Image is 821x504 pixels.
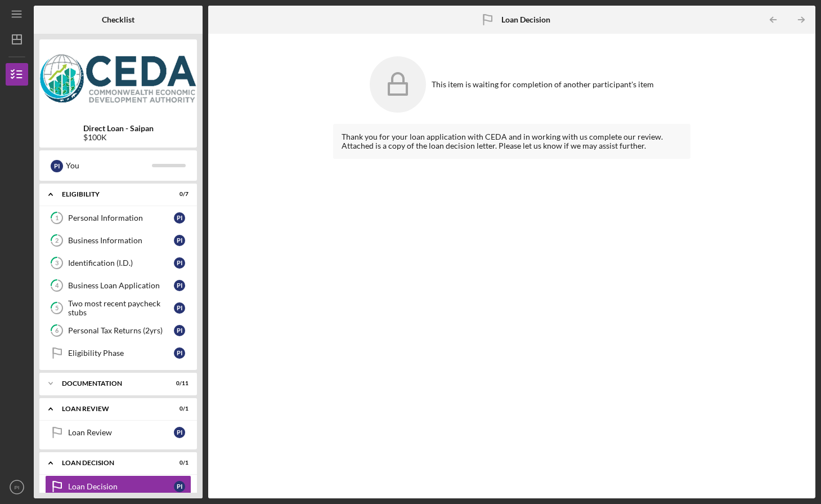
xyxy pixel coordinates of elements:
div: Two most recent paycheck stubs [68,299,174,317]
div: P I [174,212,185,224]
div: Documentation [62,380,160,387]
div: P I [174,325,185,336]
div: Personal Information [68,213,174,222]
tspan: 4 [55,282,59,289]
a: 6Personal Tax Returns (2yrs)PI [45,319,191,342]
button: PI [6,476,28,498]
a: 2Business InformationPI [45,229,191,252]
div: P I [174,347,185,359]
div: Personal Tax Returns (2yrs) [68,326,174,335]
a: 5Two most recent paycheck stubsPI [45,297,191,319]
div: Loan review [62,405,160,412]
tspan: 5 [55,305,59,312]
div: Loan Decision [68,482,174,491]
a: Loan DecisionPI [45,475,191,498]
tspan: 3 [55,260,59,267]
div: P I [174,302,185,314]
div: Loan Decision [62,460,160,466]
tspan: 6 [55,327,59,334]
div: P I [174,257,185,269]
div: 0 / 11 [168,380,189,387]
div: P I [174,427,185,438]
div: Eligibility [62,191,160,198]
div: Business Information [68,236,174,245]
div: Eligibility Phase [68,349,174,358]
div: You [66,156,152,175]
b: Direct Loan - Saipan [83,124,154,133]
a: Eligibility PhasePI [45,342,191,364]
div: P I [51,160,63,172]
div: Loan Review [68,428,174,437]
div: Business Loan Application [68,281,174,290]
div: This item is waiting for completion of another participant's item [432,80,654,89]
div: 0 / 7 [168,191,189,198]
a: Loan ReviewPI [45,421,191,444]
div: P I [174,481,185,492]
div: P I [174,235,185,246]
b: Checklist [102,15,134,24]
div: Thank you for your loan application with CEDA and in working with us complete our review. Attache... [333,124,690,159]
tspan: 2 [55,237,59,244]
b: Loan Decision [501,15,550,24]
div: Identification (I.D.) [68,258,174,267]
div: $100K [83,133,154,142]
a: 4Business Loan ApplicationPI [45,274,191,297]
a: 3Identification (I.D.)PI [45,252,191,274]
div: P I [174,280,185,291]
div: 0 / 1 [168,460,189,466]
div: 0 / 1 [168,405,189,412]
text: PI [14,484,19,490]
img: Product logo [39,45,197,113]
a: 1Personal InformationPI [45,207,191,229]
tspan: 1 [55,215,59,222]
